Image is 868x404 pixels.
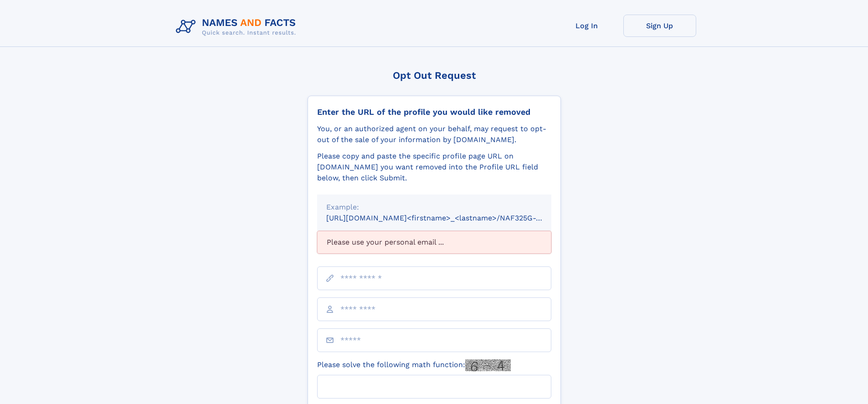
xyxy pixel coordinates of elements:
div: You, or an authorized agent on your behalf, may request to opt-out of the sale of your informatio... [317,123,551,145]
a: Sign Up [623,15,696,37]
div: Example: [326,202,542,213]
div: Please copy and paste the specific profile page URL on [DOMAIN_NAME] you want removed into the Pr... [317,151,551,184]
label: Please solve the following math function: [317,359,511,371]
a: Log In [550,15,623,37]
small: [URL][DOMAIN_NAME]<firstname>_<lastname>/NAF325G-xxxxxxxx [326,214,569,222]
div: Opt Out Request [308,70,561,81]
div: Enter the URL of the profile you would like removed [317,107,551,117]
img: Logo Names and Facts [172,15,303,39]
div: Please use your personal email ... [317,231,551,254]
